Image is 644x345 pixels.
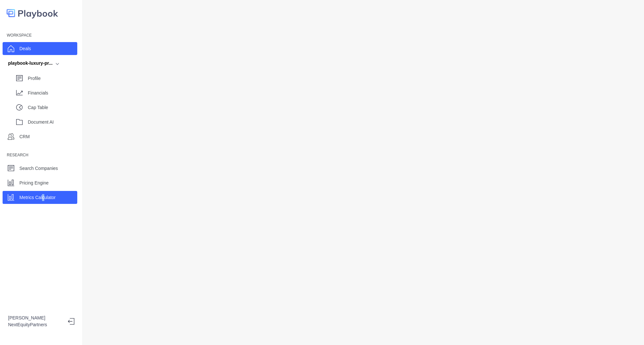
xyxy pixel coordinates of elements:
[8,60,53,67] div: playbook-luxury-pr...
[19,133,30,140] p: CRM
[8,321,63,328] p: NextEquityPartners
[19,194,56,201] p: Metrics Calculator
[19,45,31,52] p: Deals
[28,75,77,82] p: Profile
[6,6,58,20] img: logo-colored
[8,315,63,321] p: [PERSON_NAME]
[28,104,77,111] p: Cap Table
[28,90,77,96] p: Financials
[19,165,58,172] p: Search Companies
[93,6,634,339] iframe: Metrics Calculator
[19,180,48,186] p: Pricing Engine
[28,119,77,126] p: Document AI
